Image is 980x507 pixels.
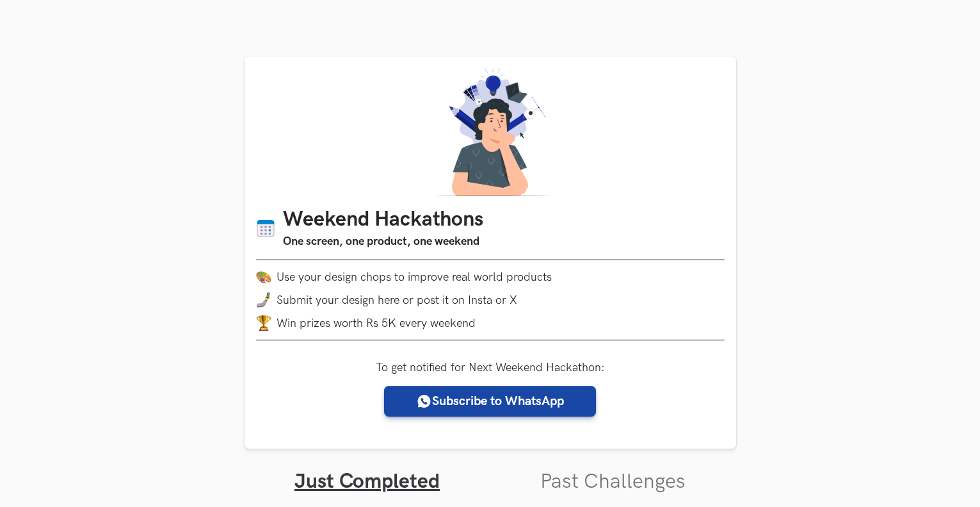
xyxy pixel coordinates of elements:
a: Past Challenges [540,469,686,494]
img: mobile-in-hand.png [256,292,271,308]
img: trophy.png [256,315,271,331]
li: Win prizes worth Rs 5K every weekend [256,315,725,331]
img: Calendar icon [256,219,275,238]
a: Just Completed [294,469,440,494]
h1: Weekend Hackathons [283,208,483,233]
span: Submit your design here or post it on Insta or X [277,294,517,307]
a: Subscribe to WhatsApp [384,386,596,417]
label: To get notified for Next Weekend Hackathon: [376,361,605,374]
img: palette.png [256,269,271,285]
li: Use your design chops to improve real world products [256,269,725,285]
ul: Tabs Interface [245,449,736,494]
img: A designer thinking [429,68,552,196]
h3: One screen, one product, one weekend [283,233,483,251]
